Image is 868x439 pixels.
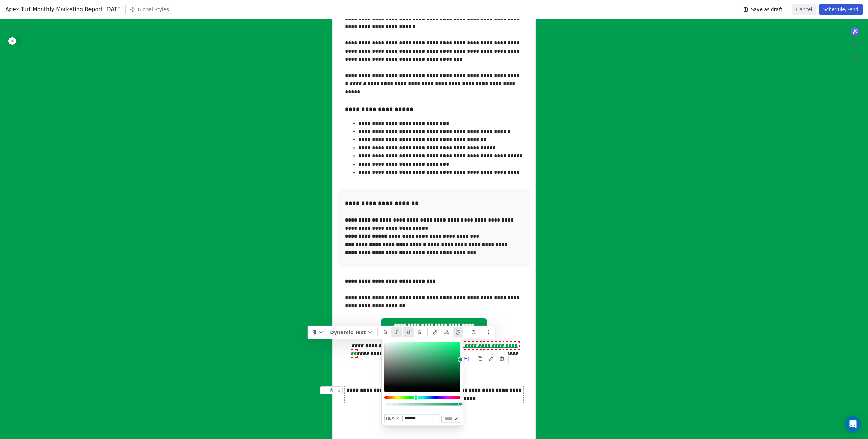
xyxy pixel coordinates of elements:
[819,4,863,15] button: Schedule/Send
[845,416,861,432] div: Open Intercom Messenger
[792,4,816,15] button: Cancel
[5,5,123,14] span: Apex Turf Monthly Marketing Report [DATE]
[739,4,787,15] button: Save as draft
[125,5,173,14] button: Global Styles
[384,403,460,406] div: Alpha
[384,396,460,399] div: Hue
[384,342,460,388] div: Color
[327,327,375,338] button: Dynamic Text
[384,414,401,422] button: HEX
